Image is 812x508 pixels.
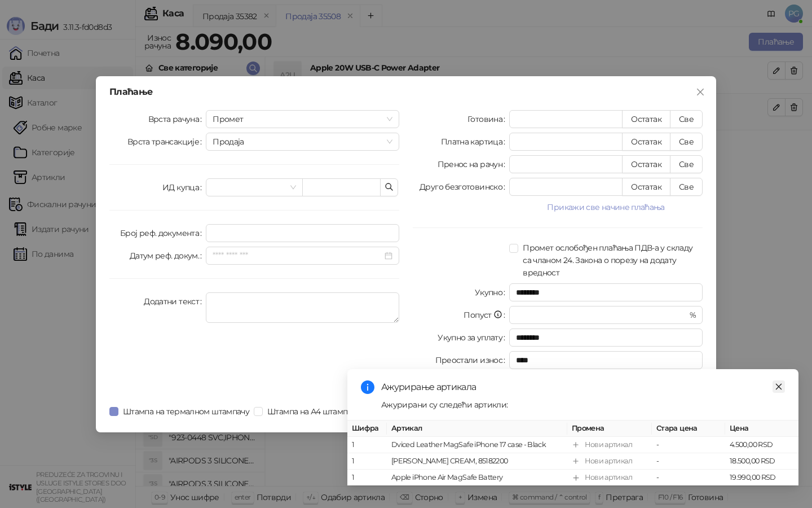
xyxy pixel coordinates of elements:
button: Све [670,110,703,128]
div: Нови артикал [585,472,632,483]
a: Close [773,380,785,393]
label: Друго безготовинско [420,178,509,196]
label: Укупно за уплату [438,329,509,347]
span: close [775,383,783,391]
th: Стара цена [652,421,725,437]
th: Шифра [347,421,387,437]
div: Нови артикал [585,439,632,450]
input: Број реф. документа [206,224,399,242]
button: Све [670,178,703,196]
button: Све [670,155,703,173]
span: Штампа на А4 штампачу [263,405,365,418]
td: 1 [347,453,387,470]
label: Платна картица [441,133,509,151]
span: Промет ослобођен плаћања ПДВ-а у складу са чланом 24. Закона о порезу на додату вредност [518,242,703,279]
td: 1 [347,437,387,453]
button: Све [670,133,703,151]
td: - [652,470,725,486]
button: Остатак [622,110,670,128]
label: Преостали износ [435,351,510,369]
label: Попуст [464,306,509,324]
button: Остатак [622,178,670,196]
th: Артикал [387,421,567,437]
div: Ажурирани су следећи артикли: [381,398,785,411]
div: Ажурирање артикала [381,380,785,394]
span: Close [691,87,709,97]
button: Остатак [622,155,670,173]
label: Врста рачуна [148,110,206,128]
th: Цена [725,421,798,437]
td: - [652,437,725,453]
td: 4.500,00 RSD [725,437,798,453]
input: Датум реф. докум. [213,249,382,262]
td: [PERSON_NAME] CREAM, 85182200 [387,453,567,470]
textarea: Додатни текст [206,292,399,323]
label: Додатни текст [144,292,206,310]
td: 19.990,00 RSD [725,470,798,486]
div: Нови артикал [585,456,632,467]
div: Плаћање [109,87,703,97]
button: Close [691,83,709,101]
span: Продаја [213,133,392,150]
label: Готовина [467,110,509,128]
td: Apple iPhone Air MagSafe Battery [387,470,567,486]
label: Број реф. документа [120,224,206,242]
span: close [696,87,705,97]
span: info-circle [361,380,374,394]
label: Пренос на рачун [438,155,510,173]
td: Dviced Leather MagSafe iPhone 17 case - Black [387,437,567,453]
button: Прикажи све начине плаћања [509,200,703,214]
button: Остатак [622,133,670,151]
td: 1 [347,470,387,486]
span: Штампа на термалном штампачу [118,405,254,418]
label: Укупно [475,283,510,301]
label: Датум реф. докум. [130,247,206,265]
label: ИД купца [162,178,206,196]
span: Промет [213,111,392,128]
td: - [652,453,725,470]
th: Промена [567,421,652,437]
label: Врста трансакције [127,133,206,151]
td: 18.500,00 RSD [725,453,798,470]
